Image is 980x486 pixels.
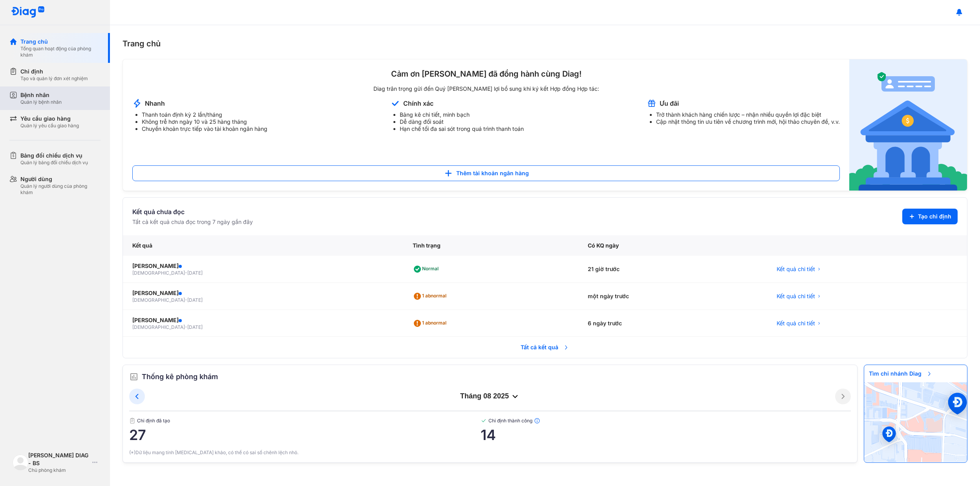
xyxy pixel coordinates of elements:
img: account-announcement [390,99,400,108]
li: Cập nhật thông tin ưu tiên về chương trình mới, hội thảo chuyên đề, v.v. [656,118,840,125]
div: Quản lý người dùng của phòng khám [20,183,101,196]
span: Chỉ định đã tạo [129,418,481,424]
div: Trang chủ [20,38,101,46]
div: Nhanh [145,99,165,108]
div: Người dùng [20,175,101,183]
img: document.50c4cfd0.svg [129,418,135,424]
span: [DATE] [187,270,203,276]
li: Dễ dàng đối soát [400,118,524,125]
span: [DATE] [187,324,203,330]
span: - [185,297,187,303]
div: 21 giờ trước [578,256,767,283]
img: account-announcement [132,99,142,108]
div: Bệnh nhân [20,91,62,99]
button: Thêm tài khoản ngân hàng [132,165,840,181]
div: Kết quả [123,235,403,256]
span: - [185,324,187,330]
div: Kết quả chưa đọc [132,207,253,216]
div: Tạo và quản lý đơn xét nghiệm [20,75,88,82]
div: Yêu cầu giao hàng [20,115,79,123]
li: Hạn chế tối đa sai sót trong quá trình thanh toán [400,125,524,132]
img: order.5a6da16c.svg [129,372,139,381]
div: [PERSON_NAME] DIAG - BS [28,451,89,467]
li: Thanh toán định kỳ 2 lần/tháng [142,111,267,118]
span: [DEMOGRAPHIC_DATA] [132,297,185,303]
div: Chủ phòng khám [28,467,89,473]
div: tháng 08 2025 [145,392,835,401]
li: Bảng kê chi tiết, minh bạch [400,111,524,118]
span: Kết quả chi tiết [777,319,815,327]
li: Trở thành khách hàng chiến lược – nhận nhiều quyền lợi đặc biệt [656,111,840,118]
div: [PERSON_NAME] [132,262,394,270]
span: [DATE] [187,297,203,303]
div: Chính xác [403,99,433,108]
span: 14 [481,427,851,443]
div: Quản lý bảng đối chiếu dịch vụ [20,160,88,166]
span: Tất cả kết quả [516,339,574,356]
div: Tình trạng [403,235,578,256]
div: [PERSON_NAME] [132,316,394,324]
span: [DEMOGRAPHIC_DATA] [132,324,185,330]
span: - [185,270,187,276]
div: một ngày trước [578,283,767,310]
li: Chuyển khoản trực tiếp vào tài khoản ngân hàng [142,125,267,132]
span: Chỉ định thành công [481,418,851,424]
span: Kết quả chi tiết [777,292,815,300]
div: Quản lý bệnh nhân [20,99,62,105]
div: (*)Dữ liệu mang tính [MEDICAL_DATA] khảo, có thể có sai số chênh lệch nhỏ. [129,449,851,456]
span: Tạo chỉ định [918,213,951,220]
div: Trang chủ [122,38,967,50]
img: info.7e716105.svg [534,418,540,424]
div: Normal [413,263,442,275]
span: Tìm chi nhánh Diag [864,365,937,382]
li: Không trễ hơn ngày 10 và 25 hàng tháng [142,118,267,125]
div: 6 ngày trước [578,310,767,337]
img: checked-green.01cc79e0.svg [481,418,487,424]
div: [PERSON_NAME] [132,289,394,297]
button: Tạo chỉ định [902,209,958,224]
div: Quản lý yêu cầu giao hàng [20,123,79,129]
span: Kết quả chi tiết [777,265,815,273]
div: 1 abnormal [413,290,450,303]
div: Cảm ơn [PERSON_NAME] đã đồng hành cùng Diag! [132,69,840,79]
span: [DEMOGRAPHIC_DATA] [132,270,185,276]
img: logo [13,455,28,470]
div: 1 abnormal [413,317,450,330]
span: Thống kê phòng khám [142,371,218,382]
div: Chỉ định [20,68,88,75]
img: account-announcement [647,99,656,108]
img: account-announcement [849,59,967,191]
div: Ưu đãi [660,99,679,108]
div: Tất cả kết quả chưa đọc trong 7 ngày gần đây [132,218,253,226]
div: Tổng quan hoạt động của phòng khám [20,46,101,58]
img: logo [11,6,45,18]
div: Bảng đối chiếu dịch vụ [20,152,88,160]
span: 27 [129,427,481,443]
div: Có KQ ngày [578,235,767,256]
div: Diag trân trọng gửi đến Quý [PERSON_NAME] lợi bổ sung khi ký kết Hợp đồng Hợp tác: [132,85,840,92]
